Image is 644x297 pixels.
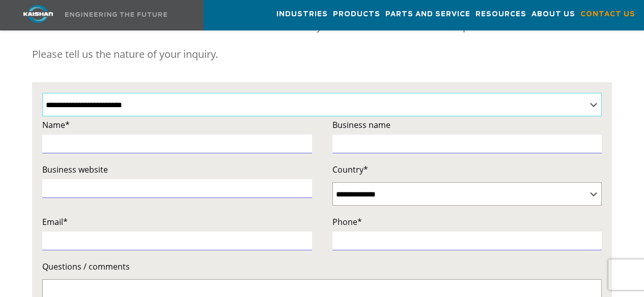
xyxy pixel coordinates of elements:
[332,118,602,132] label: Business name
[42,215,312,229] label: Email*
[580,1,635,28] a: Contact Us
[385,1,470,28] a: Parts and Service
[333,9,380,20] span: Products
[65,12,167,17] img: Engineering the future
[42,162,312,177] label: Business website
[385,9,470,20] span: Parts and Service
[276,1,328,28] a: Industries
[332,162,602,177] label: Country*
[332,215,602,229] label: Phone*
[42,118,312,132] label: Name*
[475,1,526,28] a: Resources
[475,9,526,20] span: Resources
[333,1,380,28] a: Products
[276,9,328,20] span: Industries
[580,9,635,20] span: Contact Us
[531,9,575,20] span: About Us
[531,1,575,28] a: About Us
[32,44,612,64] p: Please tell us the nature of your inquiry.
